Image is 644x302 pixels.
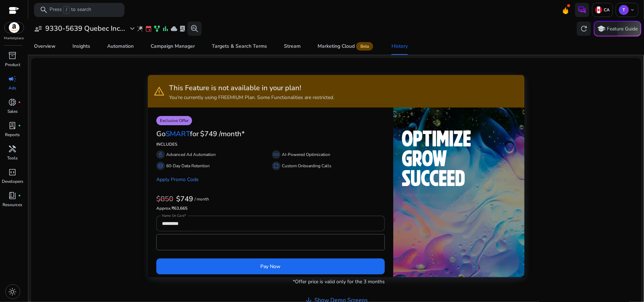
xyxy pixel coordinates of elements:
[179,25,186,32] span: lab_profile
[607,25,638,33] p: Feature Guide
[8,168,17,176] span: code_blocks
[602,7,610,13] p: CA
[273,163,279,169] span: summarize
[318,43,375,49] div: Marketing Cloud
[107,44,134,49] div: Automation
[156,176,198,183] a: Apply Promo Code
[595,6,602,13] img: ca.svg
[293,278,385,285] p: *Offer price is valid only for the 3 months
[7,155,18,161] p: Tools
[356,42,373,51] span: Beta
[284,44,301,49] div: Stream
[5,62,20,68] p: Product
[166,163,210,169] p: 60-Day Data Retention
[162,214,185,219] mat-label: Name On Card
[34,44,56,49] div: Overview
[156,195,173,203] h3: $850
[402,191,516,206] p: Time to level up — that's where we come in. Your growth partner!
[153,86,165,97] span: warning
[50,6,91,14] p: Press to search
[145,25,152,32] span: event
[156,116,192,125] p: Exclusive Offer
[166,129,190,139] span: SMART
[40,6,48,14] span: search
[156,259,385,274] button: Pay Now
[8,145,17,153] span: handyman
[8,98,17,106] span: donut_small
[166,151,216,158] p: Advanced Ad Automation
[156,206,385,211] h6: ₹63,665
[5,132,20,138] p: Reports
[18,124,21,127] span: fiber_manual_record
[151,44,195,49] div: Campaign Manager
[176,194,193,204] b: $749
[212,44,267,49] div: Targets & Search Terms
[128,24,137,33] span: expand_more
[162,25,169,32] span: bar_chart
[34,24,42,33] span: user_attributes
[577,22,591,36] button: refresh
[158,152,163,157] span: gavel
[8,191,17,200] span: book_4
[160,235,381,249] iframe: Secure card payment input frame
[190,24,199,33] span: search_insights
[391,44,408,49] div: History
[580,24,588,33] span: refresh
[18,101,21,104] span: fiber_manual_record
[597,24,606,33] span: school
[9,85,17,91] p: Ads
[195,197,209,202] p: / month
[273,152,279,157] span: all_inclusive
[156,130,199,138] h3: Go for
[200,130,245,138] h3: $749 /month*
[158,163,163,169] span: database
[8,288,17,296] span: light_mode
[2,178,23,185] p: Developers
[8,75,17,83] span: campaign
[156,205,172,211] span: Approx.
[153,25,161,32] span: family_history
[18,194,21,197] span: fiber_manual_record
[261,263,281,270] span: Pay Now
[156,141,385,147] p: INCLUDES
[4,36,24,41] p: Marketplace
[594,21,641,36] button: schoolFeature Guide
[170,25,178,32] span: cloud
[282,163,331,169] p: Custom Onboarding Calls
[169,94,334,101] p: You're currently using FREEMIUM Plan. Some Functionalities are restricted.
[8,51,17,60] span: inventory_2
[137,25,144,32] span: wand_stars
[619,5,629,15] p: T
[282,151,330,158] p: AI-Powered Optimization
[63,6,70,14] span: /
[8,121,17,130] span: lab_profile
[3,202,23,208] p: Resources
[45,24,125,33] h3: 9330-5639 Quebec Inc...
[187,22,202,36] button: search_insights
[5,22,24,33] img: amazon.svg
[72,44,90,49] div: Insights
[630,7,635,13] span: keyboard_arrow_down
[169,84,334,92] h3: This Feature is not available in your plan!
[7,108,18,115] p: Sales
